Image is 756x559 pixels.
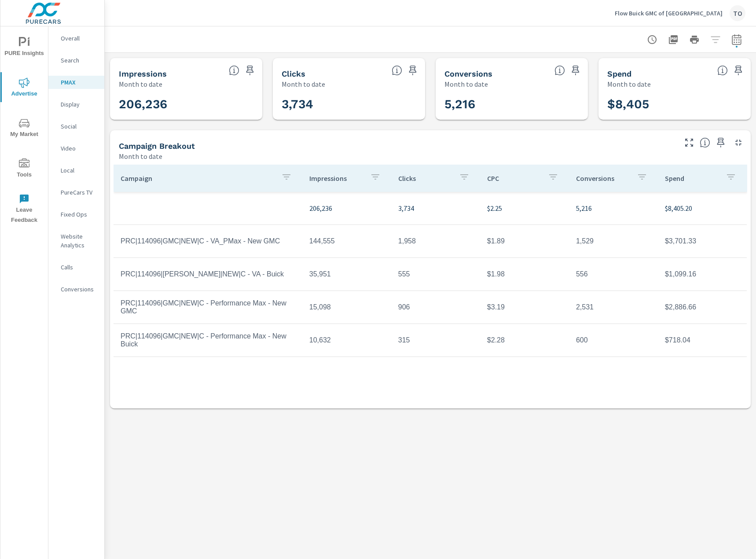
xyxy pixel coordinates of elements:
td: 10,632 [302,329,391,351]
td: 1,529 [569,230,658,252]
div: PureCars TV [48,186,104,199]
p: 5,216 [576,203,651,213]
span: Advertise [3,77,45,99]
div: Display [48,98,104,111]
h3: 3,734 [282,97,416,112]
p: Website Analytics [61,232,97,250]
p: Month to date [607,79,651,89]
p: PMAX [61,78,97,87]
p: PureCars TV [61,188,97,197]
p: Conversions [61,285,97,294]
button: Minimize Widget [731,136,745,150]
div: Search [48,54,104,67]
h5: Spend [607,69,631,78]
span: Total Conversions include Actions, Leads and Unmapped. [554,65,565,76]
div: Social [48,120,104,133]
td: 15,098 [302,296,391,318]
div: TO [730,5,745,21]
span: The number of times an ad was shown on your behalf. [229,65,239,76]
h5: Campaign Breakout [119,141,195,151]
span: PURE Insights [3,37,45,59]
td: 2,531 [569,296,658,318]
div: PMAX [48,76,104,89]
td: PRC|114096|GMC|NEW|C - VA_PMax - New GMC [114,230,302,252]
p: Search [61,56,97,65]
h3: 5,216 [444,97,579,112]
p: Fixed Ops [61,210,97,219]
td: $1,099.16 [658,263,747,285]
span: Save this to your personalized report [714,136,728,150]
h3: $8,405 [607,97,742,112]
span: This is a summary of PMAX performance results by campaign. Each column can be sorted. [700,137,710,148]
div: Conversions [48,283,104,296]
p: Social [61,122,97,131]
td: 906 [391,296,480,318]
span: The number of times an ad was clicked by a consumer. [392,65,402,76]
span: Save this to your personalized report [731,63,745,77]
td: $1.98 [480,263,569,285]
td: 600 [569,329,658,351]
td: $718.04 [658,329,747,351]
p: Spend [665,174,719,183]
td: 144,555 [302,230,391,252]
td: 315 [391,329,480,351]
div: Local [48,164,104,177]
span: Save this to your personalized report [569,63,583,77]
h5: Impressions [119,69,167,78]
p: Flow Buick GMC of [GEOGRAPHIC_DATA] [615,9,723,17]
p: 3,734 [398,203,473,213]
p: CPC [487,174,541,183]
p: Impressions [309,174,363,183]
td: PRC|114096|GMC|NEW|C - Performance Max - New GMC [114,292,302,322]
p: Month to date [119,79,162,89]
p: Month to date [444,79,488,89]
p: Month to date [119,151,162,162]
p: Clicks [398,174,452,183]
td: PRC|114096|GMC|NEW|C - Performance Max - New Buick [114,325,302,355]
div: Video [48,142,104,155]
span: Leave Feedback [3,194,45,225]
td: $2.28 [480,329,569,351]
span: Save this to your personalized report [406,63,420,77]
p: Month to date [282,79,325,89]
button: "Export Report to PDF" [664,31,682,48]
button: Make Fullscreen [682,136,696,150]
div: Calls [48,261,104,274]
td: $3,701.33 [658,230,747,252]
button: Print Report [686,31,703,48]
div: nav menu [0,26,48,229]
p: Video [61,144,97,153]
p: Calls [61,263,97,272]
div: Website Analytics [48,230,104,252]
div: Overall [48,32,104,45]
span: Save this to your personalized report [243,63,257,77]
td: 35,951 [302,263,391,285]
span: The amount of money spent on advertising during the period. [717,65,728,76]
p: Conversions [576,174,630,183]
p: $2.25 [487,203,562,213]
button: Select Date Range [728,31,745,48]
p: 206,236 [309,203,384,213]
span: My Market [3,118,45,140]
h5: Clicks [282,69,305,78]
td: 556 [569,263,658,285]
td: $1.89 [480,230,569,252]
td: $3.19 [480,296,569,318]
p: Local [61,166,97,175]
td: 555 [391,263,480,285]
span: Tools [3,158,45,180]
h3: 206,236 [119,97,253,112]
p: Overall [61,34,97,43]
p: Campaign [121,174,274,183]
td: $2,886.66 [658,296,747,318]
td: PRC|114096|[PERSON_NAME]|NEW|C - VA - Buick [114,263,302,285]
p: $8,405.20 [665,203,740,213]
td: 1,958 [391,230,480,252]
div: Fixed Ops [48,208,104,221]
h5: Conversions [444,69,492,78]
p: Display [61,100,97,109]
